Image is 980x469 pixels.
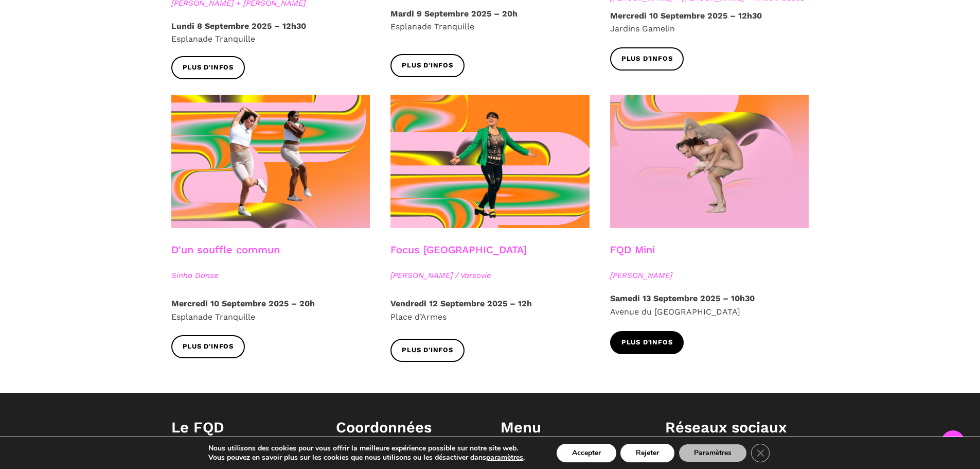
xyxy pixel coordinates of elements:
a: Plus d'infos [390,339,465,362]
span: Esplanade Tranquille [390,22,474,31]
span: Plus d'infos [183,62,234,73]
h1: Menu [501,419,645,437]
span: Plus d'infos [621,337,673,348]
span: Jardins Gamelin [610,24,675,33]
strong: Mardi 9 Septembre 2025 – 20h [390,9,518,19]
button: Paramètres [679,444,747,462]
strong: Samedi 13 Septembre 2025 – 10h30 [610,293,755,303]
a: Plus d'infos [390,54,465,77]
button: paramètres [486,453,523,462]
a: Plus d'infos [171,335,245,358]
a: FQD Mini [610,244,655,256]
button: Close GDPR Cookie Banner [751,444,770,462]
span: Plus d'infos [183,341,234,352]
span: [PERSON_NAME] [610,269,809,282]
h1: Coordonnées [336,419,480,437]
a: D'un souffle commun [171,244,280,256]
a: Focus [GEOGRAPHIC_DATA] [390,244,527,256]
span: Plus d'infos [621,54,673,64]
p: Nous utilisons des cookies pour vous offrir la meilleure expérience possible sur notre site web. [208,444,525,453]
span: Sinha Danse [171,269,370,282]
a: Plus d'infos [171,56,245,79]
button: Rejeter [620,444,674,462]
a: Plus d'infos [610,331,684,354]
span: Plus d'infos [402,345,453,356]
p: Vous pouvez en savoir plus sur les cookies que nous utilisons ou les désactiver dans . [208,453,525,462]
p: Place d’Armes [390,297,590,323]
span: [PERSON_NAME] / Varsovie [390,269,590,282]
h1: Le FQD [171,419,315,437]
span: Avenue du [GEOGRAPHIC_DATA] [610,307,740,317]
span: Esplanade Tranquille [171,34,255,44]
span: Esplanade Tranquille [171,312,255,322]
strong: Mercredi 10 Septembre 2025 – 20h [171,299,315,308]
strong: Mercredi 10 Septembre 2025 – 12h30 [610,11,762,21]
h1: Réseaux sociaux [665,419,809,437]
strong: Lundi 8 Septembre 2025 – 12h30 [171,21,306,31]
a: Plus d'infos [610,47,684,71]
span: Plus d'infos [402,60,453,71]
strong: Vendredi 12 Septembre 2025 – 12h [390,299,532,308]
button: Accepter [557,444,616,462]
